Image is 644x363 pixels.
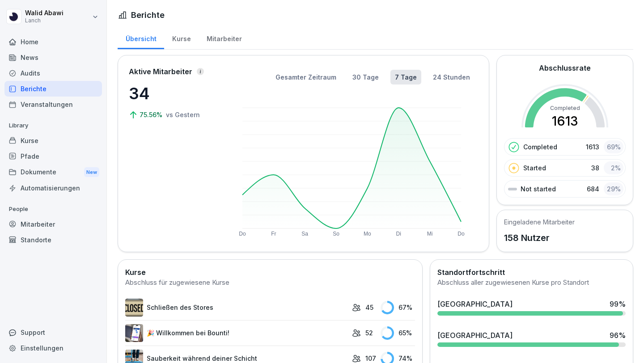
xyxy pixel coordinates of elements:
img: b4eu0mai1tdt6ksd7nlke1so.png [125,324,143,342]
div: 99 % [610,299,626,309]
button: Gesamter Zeitraum [271,70,341,84]
a: Mitarbeiter [199,26,250,49]
div: 67 % [381,301,415,314]
p: Walid Abawi [25,9,64,17]
p: Started [523,163,546,173]
div: New [84,167,99,177]
a: Kurse [164,26,199,49]
p: 1613 [586,142,599,152]
p: 34 [129,81,218,106]
p: People [4,202,102,216]
text: Do [239,231,246,237]
text: Di [396,231,401,237]
div: Abschluss aller zugewiesenen Kurse pro Standort [437,278,626,288]
a: Berichte [4,81,102,97]
a: Automatisierungen [4,180,102,196]
a: Audits [4,65,102,81]
a: Veranstaltungen [4,97,102,112]
button: 30 Tage [348,70,383,84]
img: tah9yxvkym2pvszjriwubpkx.png [125,299,143,317]
text: Sa [301,231,308,237]
p: Not started [521,184,556,194]
a: Schließen des Stores [125,299,347,317]
h5: Eingeladene Mitarbeiter [504,217,575,227]
a: Standorte [4,232,102,248]
div: 29 % [604,182,623,195]
text: So [333,231,339,237]
div: 65 % [381,326,415,340]
p: Completed [523,142,557,152]
div: [GEOGRAPHIC_DATA] [437,299,513,309]
div: 96 % [610,330,626,341]
a: Kurse [4,133,102,148]
button: 24 Stunden [428,70,475,84]
div: [GEOGRAPHIC_DATA] [437,330,513,341]
text: Mo [364,231,371,237]
a: Pfade [4,148,102,164]
p: Library [4,118,102,133]
a: 🎉 Willkommen bei Bounti! [125,324,347,342]
a: Übersicht [118,26,164,49]
p: 38 [591,163,599,173]
p: Lanch [25,17,64,24]
h2: Kurse [125,267,415,278]
p: 75.56% [140,110,164,119]
p: 107 [365,354,376,363]
p: 45 [365,303,373,312]
a: Einstellungen [4,340,102,356]
text: Do [458,231,465,237]
div: 69 % [604,140,623,153]
a: Home [4,34,102,50]
a: [GEOGRAPHIC_DATA]96% [434,326,629,350]
a: News [4,50,102,65]
p: 684 [587,184,599,194]
p: vs Gestern [166,110,200,119]
h2: Standortfortschritt [437,267,626,278]
a: Mitarbeiter [4,216,102,232]
p: 158 Nutzer [504,231,575,245]
h2: Abschlussrate [539,63,591,73]
text: Mi [427,231,433,237]
p: 52 [365,328,373,338]
button: 7 Tage [390,70,421,84]
div: Dokumente [4,164,102,181]
div: Abschluss für zugewiesene Kurse [125,278,415,288]
a: [GEOGRAPHIC_DATA]99% [434,295,629,319]
div: Support [4,325,102,340]
p: Aktive Mitarbeiter [129,66,192,77]
h1: Berichte [131,9,165,21]
text: Fr [271,231,276,237]
div: 2 % [604,161,623,174]
a: DokumenteNew [4,164,102,181]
